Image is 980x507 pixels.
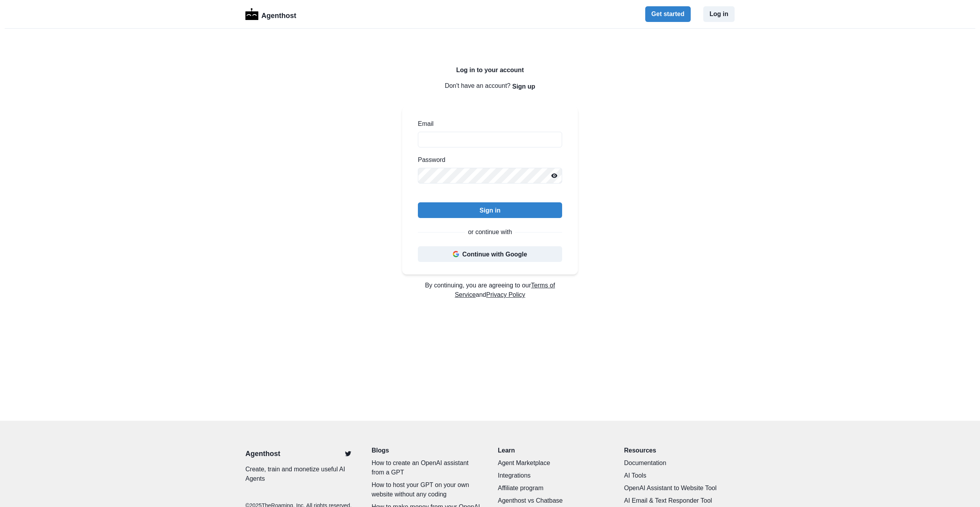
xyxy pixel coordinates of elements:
[468,227,512,237] p: or continue with
[498,483,608,493] a: Affiliate program
[372,458,482,477] a: How to create an OpenAI assistant from a GPT
[372,446,482,455] a: Blogs
[402,78,578,94] p: Don't have an account?
[418,155,557,165] label: Password
[546,168,562,184] button: Reveal password
[498,496,608,505] a: Agenthost vs Chatbase
[245,449,280,459] a: Agenthost
[245,465,356,483] p: Create, train and monetize useful AI Agents
[624,471,735,480] a: AI Tools
[498,458,608,468] a: Agent Marketplace
[402,66,578,74] h2: Log in to your account
[498,446,608,455] p: Learn
[624,483,735,493] a: OpenAI Assistant to Website Tool
[245,7,296,21] a: LogoAgenthost
[340,446,356,462] a: Twitter
[512,78,535,94] button: Sign up
[486,291,525,298] a: Privacy Policy
[624,458,735,468] a: Documentation
[418,119,557,129] label: Email
[624,496,735,505] a: AI Email & Text Responder Tool
[402,281,578,300] p: By continuing, you are agreeing to our and
[498,471,608,480] a: Integrations
[418,246,562,262] button: Continue with Google
[372,480,482,499] a: How to host your GPT on your own website without any coding
[645,6,691,22] button: Get started
[418,202,562,218] button: Sign in
[703,6,735,22] button: Log in
[261,7,296,21] p: Agenthost
[245,8,258,20] img: Logo
[455,282,555,298] a: Terms of Service
[624,446,735,455] p: Resources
